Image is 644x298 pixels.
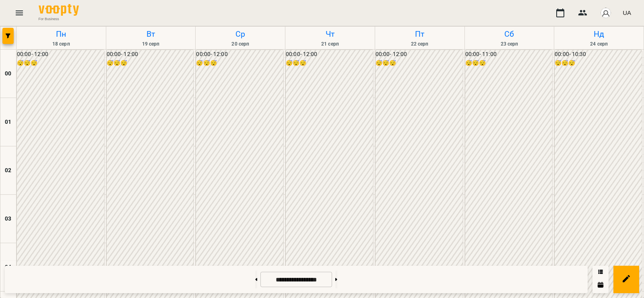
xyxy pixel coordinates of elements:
h6: Нд [555,28,642,40]
h6: 😴😴😴 [555,59,642,68]
h6: 22 серп [376,40,463,48]
h6: 00 [5,69,11,78]
h6: 00:00 - 12:00 [107,50,194,59]
h6: 18 серп [18,40,105,48]
h6: 😴😴😴 [286,59,373,68]
h6: 03 [5,215,11,223]
h6: 00:00 - 10:30 [555,50,642,59]
button: Menu [10,3,29,23]
img: Voopty Logo [39,4,79,16]
h6: 21 серп [287,40,374,48]
h6: Ср [197,28,284,40]
h6: Пт [376,28,463,40]
h6: 19 серп [107,40,194,48]
img: avatar_s.png [600,7,611,19]
h6: 23 серп [466,40,553,48]
h6: 24 серп [555,40,642,48]
h6: 😴😴😴 [196,59,283,68]
h6: Чт [287,28,374,40]
h6: 02 [5,166,11,175]
h6: 00:00 - 11:00 [465,50,553,59]
h6: 00:00 - 12:00 [17,50,104,59]
span: UA [623,8,631,17]
h6: Сб [466,28,553,40]
h6: 😴😴😴 [376,59,463,68]
button: UA [619,5,634,20]
h6: 01 [5,118,11,127]
h6: 00:00 - 12:00 [376,50,463,59]
h6: Вт [107,28,194,40]
h6: 😴😴😴 [465,59,553,68]
h6: 20 серп [197,40,284,48]
h6: 😴😴😴 [107,59,194,68]
h6: 00:00 - 12:00 [286,50,373,59]
h6: Пн [18,28,105,40]
h6: 00:00 - 12:00 [196,50,283,59]
span: For Business [39,17,79,21]
h6: 😴😴😴 [17,59,104,68]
